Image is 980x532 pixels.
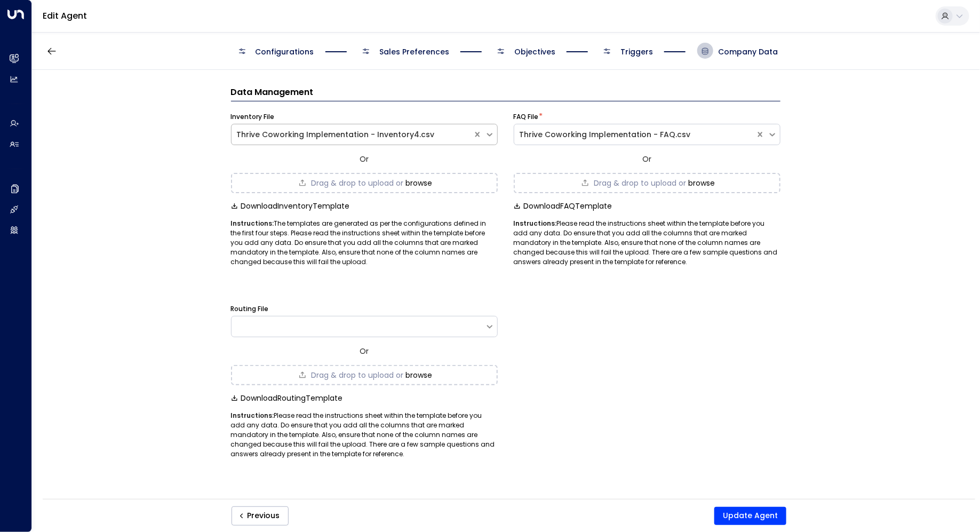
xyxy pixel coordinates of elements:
span: Or [642,154,651,164]
button: Update Agent [714,507,786,525]
span: Download FAQ Template [524,202,612,210]
b: Instructions: [231,411,274,420]
span: Download Inventory Template [241,202,350,210]
button: Previous [232,506,289,526]
span: Or [360,346,369,356]
p: Please read the instructions sheet within the template before you add any data. Do ensure that yo... [231,411,498,459]
div: Thrive Coworking Implementation - FAQ.csv [520,129,750,140]
div: Thrive Coworking Implementation - Inventory4.csv [237,129,467,140]
span: Drag & drop to upload or [311,371,403,379]
span: Company Data [719,46,778,57]
label: Inventory File [231,112,275,122]
span: Configurations [256,46,314,57]
label: Routing File [231,304,269,314]
span: Download Routing Template [241,394,343,402]
span: Drag & drop to upload or [311,179,403,187]
span: Or [360,154,369,164]
button: DownloadFAQTemplate [514,202,612,210]
button: browse [405,179,432,187]
button: DownloadRoutingTemplate [231,394,343,402]
span: Triggers [620,46,653,57]
label: FAQ File [514,112,539,122]
span: Sales Preferences [379,46,449,57]
b: Instructions: [231,219,274,228]
b: Instructions: [514,219,557,228]
button: browse [688,179,715,187]
p: The templates are generated as per the configurations defined in the first four steps. Please rea... [231,219,498,267]
span: Objectives [514,46,555,57]
span: Drag & drop to upload or [594,179,686,187]
h3: Data Management [231,86,780,101]
button: DownloadInventoryTemplate [231,202,350,210]
p: Please read the instructions sheet within the template before you add any data. Do ensure that yo... [514,219,780,267]
button: browse [405,371,432,379]
a: Edit Agent [43,10,87,22]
